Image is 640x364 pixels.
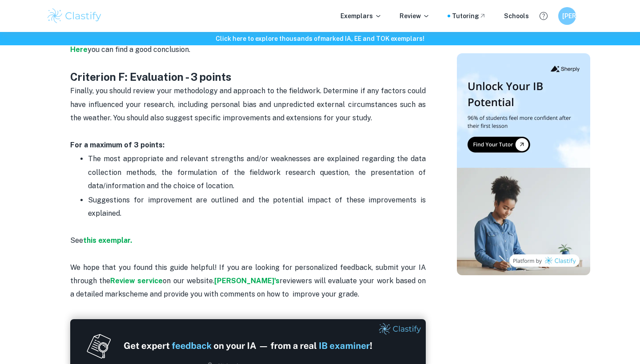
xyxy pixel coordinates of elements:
[2,34,638,44] h6: Click here to explore thousands of marked IA, EE and TOK exemplars !
[70,71,232,83] strong: Criterion F: Evaluation - 3 points
[70,141,164,149] strong: For a maximum of 3 points:
[504,11,529,21] a: Schools
[457,53,590,275] img: Thumbnail
[70,45,88,54] a: Here
[536,8,551,24] button: Help and Feedback
[558,7,576,25] button: [PERSON_NAME]
[70,236,83,245] span: See
[88,196,428,218] span: Suggestions for improvement are outlined and the potential impact of these improvements is explai...
[88,45,190,54] span: you can find a good conclusion.
[110,277,163,285] a: Review service
[452,11,486,21] a: Tutoring
[163,277,214,285] span: on our website.
[83,236,132,245] a: this exemplar.
[46,7,103,25] img: Clastify logo
[88,154,428,190] span: The most appropriate and relevant strengths and/or weaknesses are explained regarding the data co...
[70,87,428,122] span: Finally, you should review your methodology and approach to the fieldwork. Determine if any facto...
[400,11,430,21] p: Review
[340,11,382,21] p: Exemplars
[562,11,572,21] h6: [PERSON_NAME]
[70,263,428,285] span: We hope that you found this guide helpful! If you are looking for personalized feedback, submit y...
[214,277,280,285] a: [PERSON_NAME]'s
